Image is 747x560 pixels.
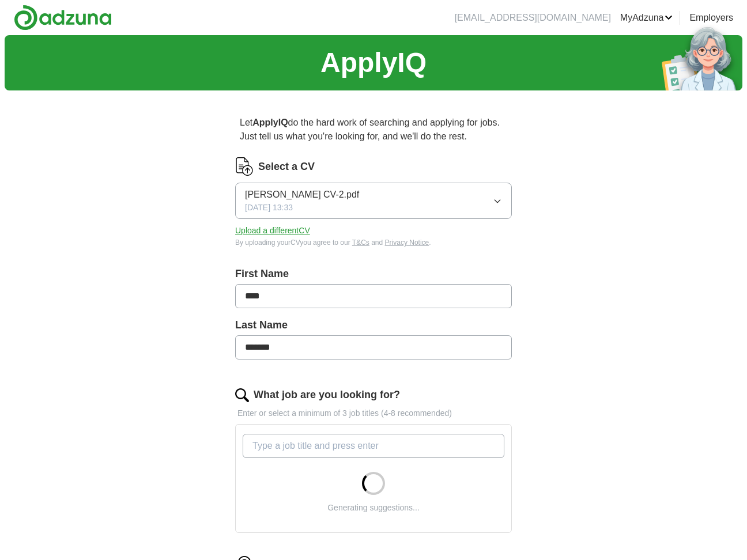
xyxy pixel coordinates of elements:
img: Adzuna logo [14,5,112,31]
div: Generating suggestions... [327,502,420,514]
input: Type a job title and press enter [243,434,504,458]
strong: ApplyIQ [252,118,288,127]
img: search.png [235,388,249,402]
label: Select a CV [258,159,315,175]
p: Enter or select a minimum of 3 job titles (4-8 recommended) [235,407,512,419]
label: Last Name [235,317,512,333]
button: [PERSON_NAME] CV-2.pdf[DATE] 13:33 [235,183,512,219]
a: Employers [689,11,733,25]
label: What job are you looking for? [254,387,400,403]
a: Privacy Notice [385,239,429,247]
div: By uploading your CV you agree to our and . [235,237,512,248]
h1: ApplyIQ [320,42,427,84]
label: First Name [235,266,512,282]
a: T&Cs [352,239,369,247]
span: [PERSON_NAME] CV-2.pdf [245,188,359,202]
img: CV Icon [235,157,254,176]
span: [DATE] 13:33 [245,202,293,214]
li: [EMAIL_ADDRESS][DOMAIN_NAME] [455,11,611,25]
a: MyAdzuna [620,11,673,25]
p: Let do the hard work of searching and applying for jobs. Just tell us what you're looking for, an... [235,111,512,148]
button: Upload a differentCV [235,225,310,237]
